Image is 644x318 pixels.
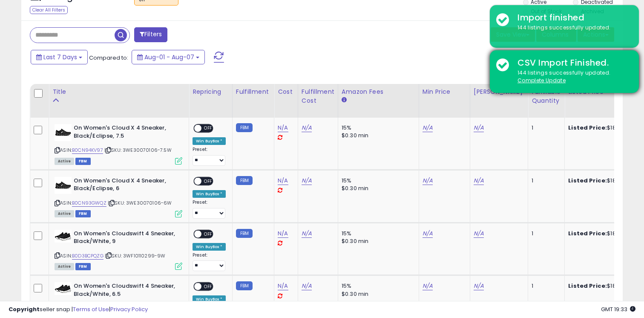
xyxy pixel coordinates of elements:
a: N/A [302,229,312,238]
small: FBM [236,176,253,185]
div: CSV Import Finished. [511,57,632,69]
div: $180.00 [568,124,639,132]
b: Listed Price: [568,229,607,237]
a: N/A [474,282,484,290]
span: OFF [201,283,215,290]
div: Repricing [193,87,229,96]
div: $180.00 [568,177,639,185]
div: 15% [342,282,412,290]
b: On Women's Cloud X 4 Sneaker, Black/Eclipse, 7.5 [74,124,177,142]
div: $180.00 [568,230,639,237]
div: 15% [342,124,412,132]
img: 3144nPJ1AlL._SL40_.jpg [55,282,72,295]
a: B0CN93GWQZ [72,199,106,207]
small: FBM [236,229,253,238]
a: N/A [423,282,433,290]
b: Listed Price: [568,176,607,185]
div: 144 listings successfully updated. [511,24,632,32]
span: Aug-01 - Aug-07 [144,53,194,61]
div: Preset: [193,147,226,166]
div: 15% [342,230,412,237]
a: N/A [278,176,288,185]
div: [PERSON_NAME] [474,87,524,96]
a: N/A [474,229,484,238]
b: Listed Price: [568,124,607,132]
img: 3144nPJ1AlL._SL40_.jpg [55,230,72,243]
div: Fulfillment [236,87,270,96]
small: Amazon Fees. [342,96,347,104]
span: Last 7 Days [43,53,77,61]
span: All listings currently available for purchase on Amazon [55,158,74,165]
b: Listed Price: [568,282,607,290]
div: seller snap | | [9,306,148,314]
span: OFF [201,230,215,237]
div: Cost [278,87,294,96]
a: N/A [302,282,312,290]
a: Privacy Policy [110,305,148,313]
div: 1 [532,282,558,290]
u: Complete Update [517,77,566,84]
button: Aug-01 - Aug-07 [132,50,205,64]
div: Min Price [423,87,466,96]
img: 31-d1BOqunL._SL40_.jpg [55,124,72,141]
a: Terms of Use [73,305,109,313]
a: N/A [474,124,484,132]
span: OFF [201,177,215,185]
div: ASIN: [55,124,182,164]
div: $0.30 min [342,185,412,192]
div: ASIN: [55,177,182,217]
div: $0.30 min [342,237,412,245]
span: 2025-08-15 19:33 GMT [601,305,635,313]
span: | SKU: 3WF10110299-9W [105,252,166,259]
span: Compared to: [89,54,128,62]
div: Amazon Fees [342,87,415,96]
div: Title [52,87,185,96]
div: Win BuyBox * [193,243,226,251]
a: B0D3BCPQZG [72,252,103,260]
div: Win BuyBox * [193,137,226,145]
button: Last 7 Days [31,50,88,64]
div: Fulfillment Cost [302,87,334,105]
div: $180.00 [568,282,639,290]
span: All listings currently available for purchase on Amazon [55,210,74,217]
div: Win BuyBox * [193,190,226,198]
span: | SKU: 3WE30070106-6W [108,199,172,206]
span: | SKU: 3WE30070106-7.5W [104,147,172,153]
div: Preset: [193,252,226,272]
div: $0.30 min [342,290,412,298]
a: N/A [302,124,312,132]
b: On Women's Cloudswift 4 Sneaker, Black/White, 6.5 [74,282,177,300]
a: N/A [474,176,484,185]
div: 1 [532,230,558,237]
div: Clear All Filters [30,6,68,14]
a: N/A [278,124,288,132]
a: N/A [423,229,433,238]
a: N/A [423,124,433,132]
span: FBM [75,210,91,217]
span: All listings currently available for purchase on Amazon [55,263,74,270]
img: 31-d1BOqunL._SL40_.jpg [55,177,72,194]
div: 1 [532,177,558,185]
a: N/A [302,176,312,185]
div: 15% [342,177,412,185]
a: N/A [278,282,288,290]
span: OFF [201,125,215,132]
small: FBM [236,123,253,132]
div: 144 listings successfully updated. [511,69,632,85]
a: N/A [278,229,288,238]
b: On Women's Cloudswift 4 Sneaker, Black/White, 9 [74,230,177,248]
a: N/A [423,176,433,185]
div: Fulfillable Quantity [532,87,561,105]
button: Filters [134,27,167,42]
strong: Copyright [9,305,40,313]
a: B0CN94KV97 [72,147,103,154]
div: 1 [532,124,558,132]
div: Preset: [193,199,226,219]
div: ASIN: [55,230,182,269]
div: $0.30 min [342,132,412,139]
span: FBM [75,158,91,165]
span: FBM [75,263,91,270]
b: On Women's Cloud X 4 Sneaker, Black/Eclipse, 6 [74,177,177,195]
small: FBM [236,281,253,290]
div: Import finished [511,12,632,24]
